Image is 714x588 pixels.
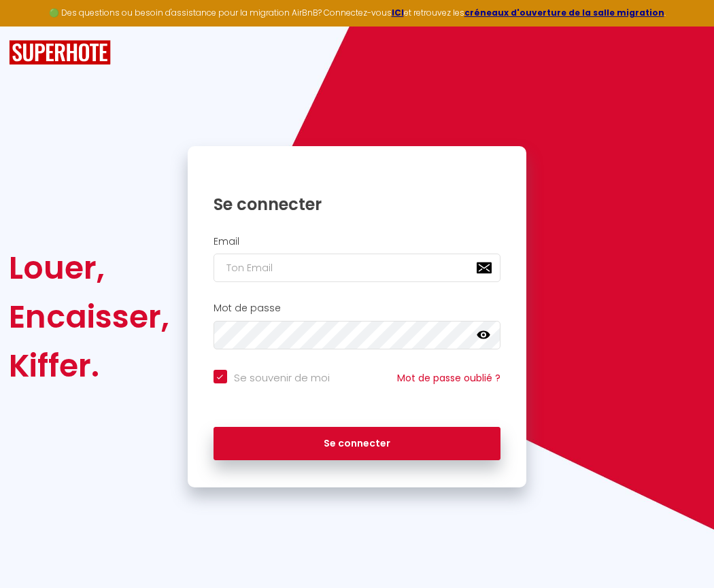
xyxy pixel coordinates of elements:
[9,341,169,390] div: Kiffer.
[214,194,501,215] h1: Se connecter
[464,7,664,18] a: créneaux d'ouverture de la salle migration
[214,236,501,247] h2: Email
[392,7,404,18] a: ICI
[214,427,501,461] button: Se connecter
[9,40,111,65] img: SuperHote logo
[9,292,169,341] div: Encaisser,
[214,254,501,282] input: Ton Email
[397,371,500,385] a: Mot de passe oublié ?
[9,243,169,292] div: Louer,
[214,302,501,314] h2: Mot de passe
